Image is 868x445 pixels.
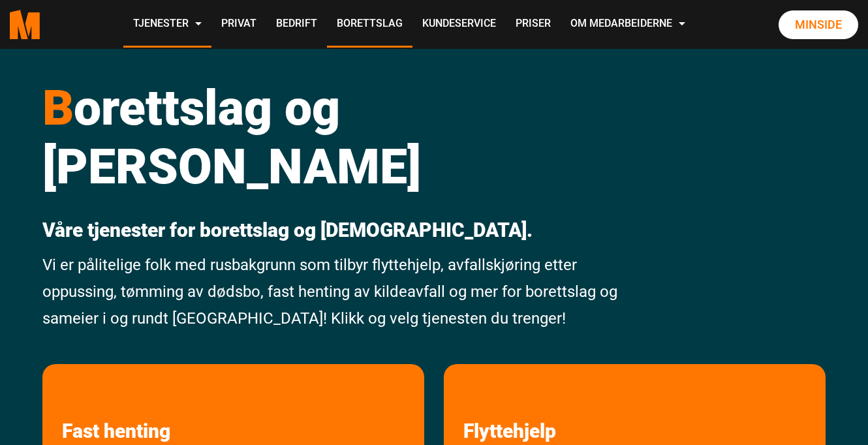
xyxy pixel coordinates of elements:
a: Tjenester [123,1,211,48]
a: les mer om Flyttehjelp [444,364,576,443]
a: Bedrift [266,1,327,48]
a: Priser [506,1,561,48]
a: Borettslag [327,1,412,48]
a: Kundeservice [412,1,506,48]
a: Minside [779,10,858,39]
p: Vi er pålitelige folk med rusbakgrunn som tilbyr flyttehjelp, avfallskjøring etter oppussing, tøm... [42,252,625,331]
a: Om Medarbeiderne [561,1,695,48]
a: les mer om Fast henting [42,364,190,443]
p: Våre tjenester for borettslag og [DEMOGRAPHIC_DATA]. [42,219,625,242]
a: Privat [211,1,266,48]
span: B [42,79,74,136]
h1: orettslag og [PERSON_NAME] [42,78,625,196]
